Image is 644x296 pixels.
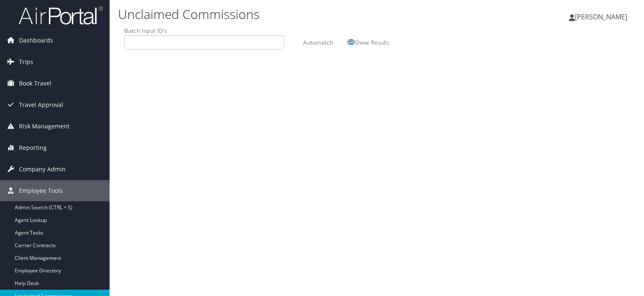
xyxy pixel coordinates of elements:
span: Employee Tools [19,180,63,201]
label: Automatch [303,35,333,50]
span: Travel Approval [19,94,63,115]
span: Dashboards [19,30,53,51]
label: Batch Input ID's [124,27,284,35]
h1: Unclaimed Commissions [118,5,463,23]
span: Company Admin [19,159,66,180]
label: Show Results [355,35,389,50]
span: Reporting [19,137,47,158]
span: Book Travel [19,73,51,94]
img: airportal-logo.png [19,5,103,25]
span: [PERSON_NAME] [575,12,627,21]
a: [PERSON_NAME] [569,4,636,29]
span: Trips [19,51,33,72]
span: Risk Management [19,116,70,137]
